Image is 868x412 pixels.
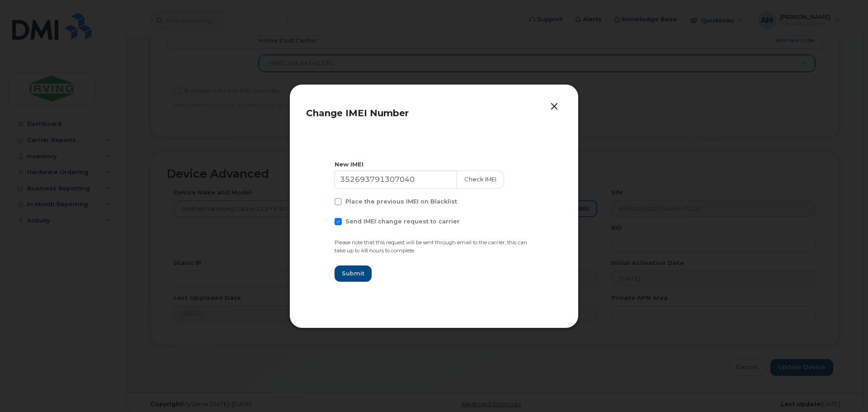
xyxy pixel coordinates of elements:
small: Please note that this request will be sent through email to the carrier, this can take up to 48 h... [335,239,527,254]
span: Send IMEI change request to carrier [345,218,460,225]
button: Submit [335,265,372,282]
span: Place the previous IMEI on Blacklist [345,198,457,205]
span: Submit [342,269,364,278]
input: Send IMEI change request to carrier [324,218,328,223]
input: Place the previous IMEI on Blacklist [324,198,328,203]
div: New IMEI [335,160,533,169]
span: Change IMEI Number [306,108,409,118]
button: Check IMEI [457,170,504,189]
